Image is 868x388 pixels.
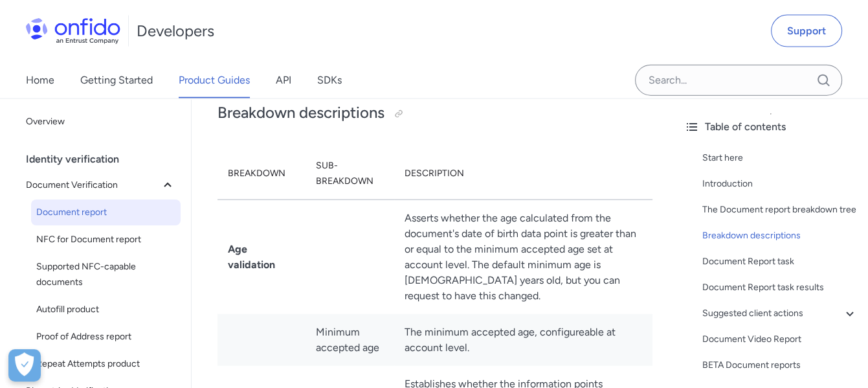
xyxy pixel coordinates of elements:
a: Supported NFC-capable documents [31,254,181,295]
div: Identity verification [26,146,186,172]
th: Sub-breakdown [306,148,394,200]
span: Overview [26,114,175,130]
span: NFC for Document report [36,232,175,247]
h2: Breakdown descriptions [217,102,648,124]
a: The Document report breakdown tree [702,202,858,218]
a: Product Guides [179,62,250,98]
a: SDKs [317,62,342,98]
td: Asserts whether the age calculated from the document's date of birth data point is greater than o... [394,200,652,314]
th: Description [394,148,652,200]
a: Proof of Address report [31,324,181,350]
a: Document Report task [702,254,858,269]
span: Autofill product [36,302,175,317]
span: Proof of Address report [36,329,175,345]
a: Home [26,62,54,98]
strong: Age validation [228,243,275,271]
a: Document report [31,200,181,225]
h1: Developers [137,21,214,41]
a: NFC for Document report [31,227,181,253]
a: Support [771,15,842,47]
span: Supported NFC-capable documents [36,259,175,290]
button: Document Verification [21,172,181,198]
a: API [276,62,291,98]
td: The minimum accepted age, configureable at account level. [394,314,652,366]
th: Breakdown [217,148,306,200]
a: Autofill product [31,297,181,323]
a: Introduction [702,176,858,192]
a: Document Video Report [702,332,858,347]
a: Overview [21,109,181,135]
div: Cookie Preferences [8,349,41,382]
input: Onfido search input field [635,65,842,96]
span: Repeat Attempts product [36,356,175,372]
a: Repeat Attempts product [31,351,181,377]
td: Minimum accepted age [306,314,394,366]
img: Onfido Logo [26,18,120,44]
a: Suggested client actions [702,306,858,321]
a: Breakdown descriptions [702,228,858,244]
a: Getting Started [80,62,153,98]
span: Document Verification [26,177,160,193]
a: Document Report task results [702,280,858,295]
button: Open Preferences [8,349,41,382]
a: Start here [702,150,858,166]
a: BETA Document reports [702,358,858,373]
div: Table of contents [684,119,858,135]
span: Document report [36,205,175,220]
